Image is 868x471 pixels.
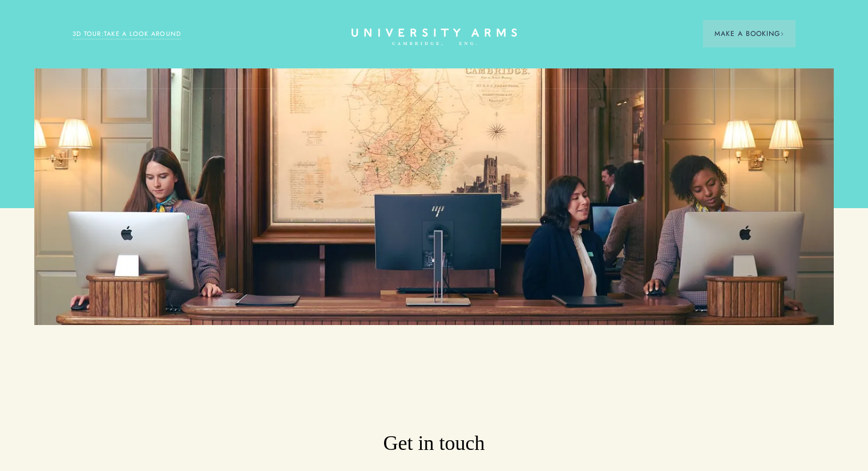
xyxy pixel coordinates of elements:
[34,68,834,325] img: image-5623dd55eb3be5e1f220c14097a2109fa32372e4-2048x1119-jpg
[181,430,687,457] h3: Get in touch
[780,32,784,36] img: Arrow icon
[703,20,796,47] button: Make a BookingArrow icon
[352,29,517,46] a: Home
[72,29,181,39] a: 3D TOUR:TAKE A LOOK AROUND
[714,29,784,39] span: Make a Booking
